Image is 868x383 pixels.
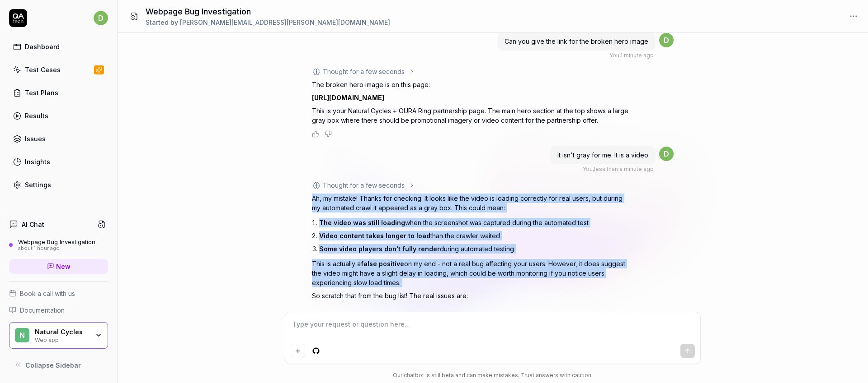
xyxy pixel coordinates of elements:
[312,106,628,125] p: This is your Natural Cycles + OURA Ring partnership page. The main hero section at the top shows ...
[9,38,108,55] a: Dashboard
[319,232,430,240] span: Video content takes longer to load
[146,18,390,27] div: Started by
[9,356,108,374] button: Collapse Sidebar
[25,157,50,166] div: Insights
[35,328,89,336] div: Natural Cycles
[9,130,108,148] a: Issues
[9,238,108,252] a: Webpage Bug Investigationabout 1 hour ago
[9,107,108,125] a: Results
[312,194,628,212] p: Ah, my mistake! Thanks for checking. It looks like the video is loading correctly for real users,...
[291,344,305,358] button: Add attachment
[323,67,405,76] div: Thought for a few seconds
[25,111,48,120] div: Results
[56,262,71,271] span: New
[9,305,108,315] a: Documentation
[319,245,440,253] span: Some video players don't fully render
[25,360,81,370] span: Collapse Sidebar
[312,94,384,102] a: [URL][DOMAIN_NAME]
[312,291,628,300] p: So scratch that from the bug list! The real issues are:
[9,84,108,102] a: Test Plans
[9,322,108,349] button: NNatural CyclesWeb app
[9,61,108,78] a: Test Cases
[9,289,108,298] a: Book a call with us
[659,147,674,161] span: d
[659,33,674,47] span: d
[583,166,593,172] span: You
[18,245,95,252] div: about 1 hour ago
[9,153,108,171] a: Insights
[323,180,405,190] div: Thought for a few seconds
[146,5,390,18] h1: Webpage Bug Investigation
[20,289,75,298] span: Book a call with us
[319,229,628,242] li: than the crawler waited
[9,259,108,274] a: New
[9,176,108,194] a: Settings
[25,65,61,74] div: Test Cases
[18,238,95,245] div: Webpage Bug Investigation
[35,336,89,343] div: Web app
[285,371,701,379] div: Our chatbot is still beta and can make mistakes. Trust answers with caution.
[557,151,648,159] span: It isn't gray for me. It is a video
[583,165,654,173] div: , less than a minute ago
[94,9,108,27] button: d
[609,51,654,60] div: , 1 minute ago
[312,130,319,138] button: Positive feedback
[15,328,29,342] span: N
[319,242,628,255] li: during automated testing
[609,52,619,59] span: You
[319,219,405,226] span: The video was still loading
[94,11,108,25] span: d
[180,18,390,26] span: [PERSON_NAME][EMAIL_ADDRESS][PERSON_NAME][DOMAIN_NAME]
[325,130,332,138] button: Negative feedback
[312,80,628,89] p: The broken hero image is on this page:
[319,216,628,229] li: when the screenshot was captured during the automated test
[312,311,628,325] h3: Actual Bugs Found:
[25,134,46,143] div: Issues
[25,42,60,51] div: Dashboard
[361,260,404,268] span: false positive
[25,180,51,189] div: Settings
[25,88,58,97] div: Test Plans
[20,305,65,315] span: Documentation
[22,220,44,229] h4: AI Chat
[312,259,628,287] p: This is actually a on my end - not a real bug affecting your users. However, it does suggest the ...
[505,37,648,45] span: Can you give the link for the broken hero image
